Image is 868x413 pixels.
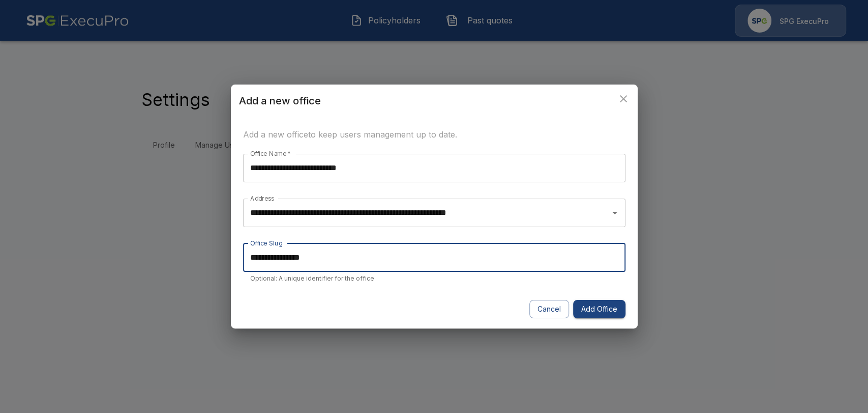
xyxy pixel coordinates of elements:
button: Add Office [573,300,625,319]
button: Open [608,206,622,220]
label: Office Name [250,149,291,158]
h2: Add a new office [231,85,638,117]
p: Optional: A unique identifier for the office [250,273,618,284]
button: close [613,89,634,109]
button: Cancel [529,300,569,319]
h6: Add a new office to keep users management up to date. [243,127,625,142]
label: Address [250,194,274,203]
label: Office Slug [250,239,282,247]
